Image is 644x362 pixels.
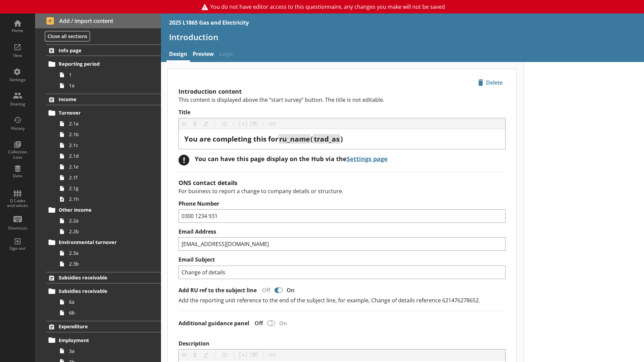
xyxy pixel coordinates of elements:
[166,48,190,62] a: Design
[57,345,161,356] a: 3a
[279,134,310,144] span: ru_name
[179,87,506,95] h2: Introduction content
[49,286,161,318] li: Subsidies receivable6a6b
[6,53,29,58] div: View
[57,151,161,161] a: 2.1d
[69,299,144,305] span: 6a
[57,248,161,259] a: 2.3a
[57,118,161,129] a: 2.1a
[6,199,29,208] div: Q Codes and values
[475,77,505,88] span: Delete
[284,286,300,294] div: On
[257,286,273,294] div: Off
[69,142,144,148] span: 2.1c
[169,19,249,26] div: 2025 L1865 Gas and Electricity
[277,320,292,327] div: On
[35,13,161,28] button: Add / import content
[179,155,189,165] div: !
[169,32,636,42] h1: Introduction
[195,155,388,163] div: You can have this page display on the Hub via the
[69,163,144,170] span: 2.1e
[57,194,161,205] a: 2.1h
[69,228,144,235] span: 2.2b
[6,77,29,83] div: Settings
[59,239,141,245] span: Environmental turnover
[49,205,161,237] li: Other income2.2a2.2b
[179,320,249,327] label: Additional guidance panel
[179,287,257,294] label: Add RU ref to the subject line
[57,161,161,172] a: 2.1e
[69,153,144,159] span: 2.1d
[179,187,506,195] p: For business to report a change to company details or structure.
[249,320,266,327] div: Off
[6,246,29,251] div: Sign out
[69,82,144,89] span: 1a
[59,207,141,213] span: Other income
[46,272,161,283] a: Subsidies receivable
[6,149,29,160] div: Collection Lists
[179,256,506,263] label: Email Subject
[69,71,144,78] span: 1
[6,126,29,131] div: History
[184,134,278,144] span: You are completing this for
[314,134,340,144] span: trad_as
[69,309,144,316] span: 6b
[59,47,141,54] span: Info page
[341,134,343,144] span: )
[69,250,144,256] span: 2.3a
[6,225,29,231] div: Shortcuts
[59,288,141,294] span: Subsidies receivable
[46,205,161,215] a: Other income
[347,155,388,163] a: Settings page
[190,48,217,62] a: Preview
[35,44,161,91] li: Info pageReporting period11a
[57,80,161,91] a: 1a
[59,110,141,116] span: Turnover
[6,101,29,107] div: Sharing
[69,261,144,267] span: 2.3b
[179,96,506,103] p: This content is displayed above the “start survey” button. The title is not editable.
[311,134,313,144] span: (
[46,44,161,56] a: Info page
[59,274,141,281] span: Subsidies receivable
[57,140,161,151] a: 2.1c
[57,297,161,307] a: 6a
[46,237,161,248] a: Environmental turnover
[69,131,144,138] span: 2.1b
[57,172,161,183] a: 2.1f
[69,348,144,354] span: 3a
[46,59,161,69] a: Reporting period
[69,174,144,181] span: 2.1f
[59,337,141,343] span: Employment
[46,286,161,297] a: Subsidies receivable
[57,69,161,80] a: 1
[57,215,161,226] a: 2.2a
[59,96,141,102] span: Income
[49,108,161,205] li: Turnover2.1a2.1b2.1c2.1d2.1e2.1f2.1g2.1h
[179,340,506,347] label: Description
[46,94,161,105] a: Income
[57,259,161,269] a: 2.3b
[6,28,29,33] div: Home
[49,59,161,91] li: Reporting period11a
[475,77,506,88] button: Delete
[6,173,29,179] div: Data
[179,297,506,304] p: Add the reporting unit reference to the end of the subject line, for example, Change of details r...
[45,31,90,41] button: Close all sections
[35,272,161,318] li: Subsidies receivableSubsidies receivable6a6b
[179,228,506,235] label: Email Address
[46,321,161,332] a: Expenditure
[59,61,141,67] span: Reporting period
[57,129,161,140] a: 2.1b
[57,226,161,237] a: 2.2b
[49,237,161,269] li: Environmental turnover2.3a2.3b
[57,307,161,318] a: 6b
[184,134,500,144] div: Title
[217,48,236,62] span: Logic
[35,94,161,269] li: IncomeTurnover2.1a2.1b2.1c2.1d2.1e2.1f2.1g2.1hOther income2.2a2.2bEnvironmental turnover2.3a2.3b
[179,179,506,187] h2: ONS contact details
[69,185,144,191] span: 2.1g
[179,109,506,116] label: Title
[69,196,144,202] span: 2.1h
[46,108,161,118] a: Turnover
